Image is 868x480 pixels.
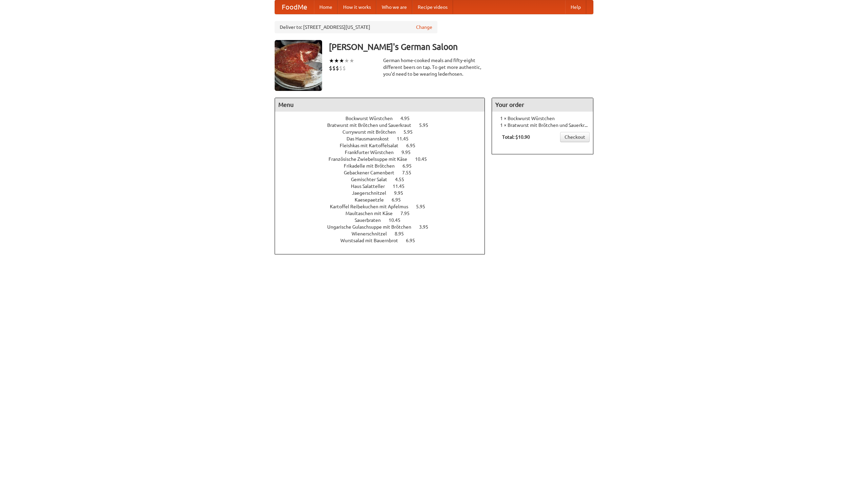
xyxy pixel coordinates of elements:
a: How it works [338,0,376,14]
span: 5.95 [416,204,432,209]
span: 6.95 [406,143,422,148]
span: Gemischter Salat [351,177,394,182]
span: Bratwurst mit Brötchen und Sauerkraut [327,122,418,128]
li: $ [332,64,336,72]
span: Kartoffel Reibekuchen mit Apfelmus [330,204,415,209]
span: Französische Zwiebelsuppe mit Käse [329,156,414,162]
img: angular.jpg [275,40,322,91]
a: Fleishkas mit Kartoffelsalat 6.95 [340,143,428,148]
a: Who we are [376,0,412,14]
span: 10.45 [389,217,407,223]
li: $ [342,64,346,72]
span: Haus Salatteller [351,184,392,189]
span: Ungarische Gulaschsuppe mit Brötchen [327,224,418,230]
a: Frikadelle mit Brötchen 6.95 [344,163,424,169]
div: German home-cooked meals and fifty-eight different beers on tap. To get more authentic, you'd nee... [383,57,485,77]
li: ★ [339,57,344,64]
li: ★ [334,57,339,64]
span: 11.45 [397,136,415,141]
span: Wienerschnitzel [352,231,394,236]
a: Home [314,0,338,14]
span: Maultaschen mit Käse [346,211,399,216]
span: 7.55 [402,170,418,175]
span: 3.95 [419,224,435,230]
a: Haus Salatteller 11.45 [351,184,417,189]
a: Recipe videos [412,0,453,14]
span: 6.95 [406,238,422,243]
span: Currywurst mit Brötchen [342,129,402,135]
li: ★ [329,57,334,64]
span: 10.45 [415,156,434,162]
span: Frankfurter Würstchen [345,150,400,155]
span: 4.55 [395,177,411,182]
a: Currywurst mit Brötchen 5.95 [342,129,425,135]
a: Bockwurst Würstchen 4.95 [346,116,422,121]
a: Checkout [560,132,590,142]
span: Frikadelle mit Brötchen [344,163,401,169]
a: Wurstsalad mit Bauernbrot 6.95 [340,238,428,243]
span: 5.95 [419,122,435,128]
li: $ [336,64,339,72]
a: Kartoffel Reibekuchen mit Apfelmus 5.95 [330,204,438,209]
a: Jaegerschnitzel 9.95 [352,190,416,196]
b: Total: $10.90 [502,134,530,140]
a: Gebackener Camenbert 7.55 [344,170,424,175]
span: Jaegerschnitzel [352,190,393,196]
span: Fleishkas mit Kartoffelsalat [340,143,405,148]
span: 5.95 [403,129,419,135]
a: Help [565,0,586,14]
a: Das Hausmannskost 11.45 [347,136,421,141]
a: Bratwurst mit Brötchen und Sauerkraut 5.95 [327,122,441,128]
li: $ [339,64,342,72]
span: Wurstsalad mit Bauernbrot [340,238,405,243]
li: ★ [349,57,354,64]
h4: Menu [275,98,485,112]
a: Ungarische Gulaschsuppe mit Brötchen 3.95 [327,224,441,230]
a: Kaesepaetzle 6.95 [355,197,413,203]
h3: [PERSON_NAME]'s German Saloon [329,40,593,54]
li: ★ [344,57,349,64]
span: 11.45 [393,184,411,189]
a: Change [416,24,432,31]
li: 1 × Bratwurst mit Brötchen und Sauerkraut [495,122,590,129]
span: 6.95 [392,197,408,203]
li: 1 × Bockwurst Würstchen [495,115,590,122]
li: $ [329,64,332,72]
span: Sauerbraten [355,217,388,223]
div: Deliver to: [STREET_ADDRESS][US_STATE] [275,21,437,33]
span: Kaesepaetzle [355,197,391,203]
a: Französische Zwiebelsuppe mit Käse 10.45 [329,156,439,162]
span: Gebackener Camenbert [344,170,401,175]
span: Das Hausmannskost [347,136,396,141]
span: 9.95 [394,190,410,196]
h4: Your order [492,98,593,112]
span: 9.95 [401,150,417,155]
a: Maultaschen mit Käse 7.95 [346,211,422,216]
a: Sauerbraten 10.45 [355,217,413,223]
a: Frankfurter Würstchen 9.95 [345,150,423,155]
a: Wienerschnitzel 8.95 [352,231,416,236]
a: FoodMe [275,0,314,14]
a: Gemischter Salat 4.55 [351,177,417,182]
span: 6.95 [402,163,418,169]
span: Bockwurst Würstchen [346,116,399,121]
span: 7.95 [400,211,416,216]
span: 4.95 [400,116,416,121]
span: 8.95 [395,231,411,236]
